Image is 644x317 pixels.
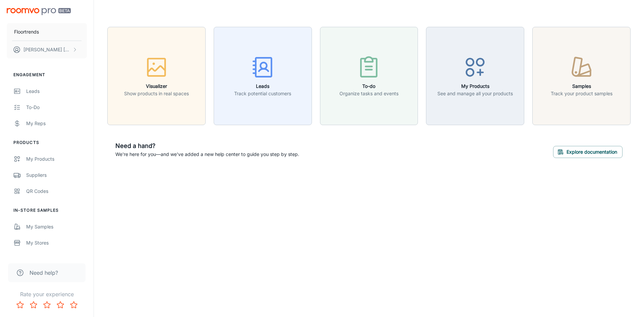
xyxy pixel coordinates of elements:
a: My ProductsSee and manage all your products [426,72,524,79]
p: Track potential customers [234,90,291,97]
p: See and manage all your products [437,90,513,97]
p: Floortrends [14,28,39,36]
button: SamplesTrack your product samples [532,27,631,125]
div: Leads [26,88,87,95]
img: Roomvo PRO Beta [7,8,71,15]
h6: To-do [339,83,398,90]
button: Explore documentation [553,146,623,158]
h6: My Products [437,83,513,90]
a: Explore documentation [553,148,623,155]
p: [PERSON_NAME] [PERSON_NAME] [23,46,71,53]
h6: Samples [551,83,612,90]
button: [PERSON_NAME] [PERSON_NAME] [7,41,87,58]
div: Suppliers [26,171,87,179]
button: My ProductsSee and manage all your products [426,27,524,125]
div: QR Codes [26,188,87,195]
p: Track your product samples [551,90,612,97]
button: To-doOrganize tasks and events [320,27,418,125]
button: VisualizerShow products in real spaces [107,27,206,125]
h6: Leads [234,83,291,90]
p: Show products in real spaces [124,90,189,97]
h6: Need a hand? [115,141,299,151]
div: My Products [26,155,87,163]
div: To-do [26,104,87,111]
p: Organize tasks and events [339,90,398,97]
button: LeadsTrack potential customers [214,27,312,125]
div: My Reps [26,120,87,127]
button: Floortrends [7,23,87,41]
h6: Visualizer [124,83,189,90]
a: To-doOrganize tasks and events [320,72,418,79]
a: SamplesTrack your product samples [532,72,631,79]
p: We're here for you—and we've added a new help center to guide you step by step. [115,151,299,158]
a: LeadsTrack potential customers [214,72,312,79]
